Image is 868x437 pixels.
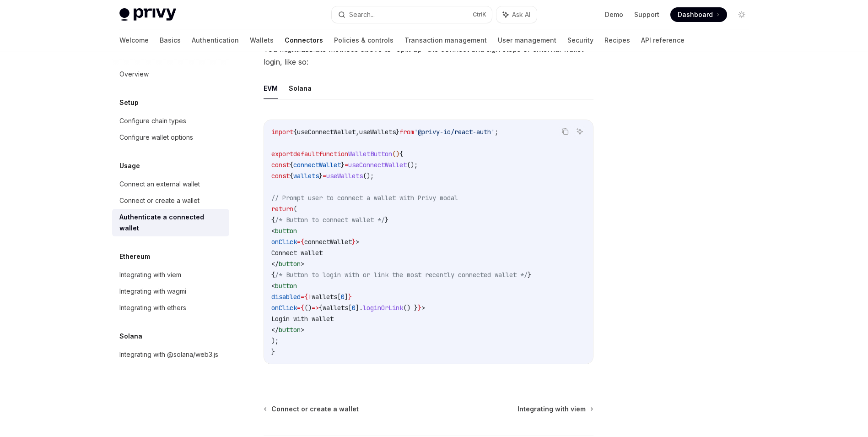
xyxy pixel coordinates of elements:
[399,128,414,136] span: from
[271,260,279,268] span: </
[119,69,149,80] div: Overview
[301,304,304,312] span: {
[404,29,487,51] a: Transaction management
[356,304,363,312] span: ].
[119,132,193,143] div: Configure wallet options
[414,128,495,136] span: '@privy-io/react-auth'
[119,349,218,360] div: Integrating with @solana/web3.js
[119,97,139,108] h5: Setup
[512,10,530,19] span: Ask AI
[403,304,418,312] span: () }
[285,29,323,51] a: Connectors
[271,128,293,136] span: import
[271,326,279,334] span: </
[734,7,749,22] button: Toggle dark mode
[352,304,356,312] span: 0
[359,128,396,136] span: useWallets
[356,128,359,136] span: ,
[337,293,341,301] span: [
[119,286,186,297] div: Integrating with wagmi
[559,126,571,137] button: Copy the contents from the code block
[112,346,229,363] a: Integrating with @solana/web3.js
[271,348,275,356] span: }
[518,404,593,414] a: Integrating with viem
[271,161,290,169] span: const
[348,304,352,312] span: [
[312,293,337,301] span: wallets
[352,238,356,246] span: }
[319,304,323,312] span: {
[498,29,556,51] a: User management
[345,293,348,301] span: ]
[271,315,334,323] span: Login with wallet
[334,29,394,51] a: Policies & controls
[297,304,301,312] span: =
[323,172,326,180] span: =
[301,326,304,334] span: >
[567,29,593,51] a: Security
[119,195,199,206] div: Connect or create a wallet
[112,192,229,209] a: Connect or create a wallet
[289,77,312,99] button: Solana
[192,29,239,51] a: Authentication
[112,209,229,236] a: Authenticate a connected wallet
[271,194,458,202] span: // Prompt user to connect a wallet with Privy modal
[112,300,229,316] a: Integrating with ethers
[119,115,186,126] div: Configure chain types
[308,293,312,301] span: !
[119,302,186,313] div: Integrating with ethers
[323,304,348,312] span: wallets
[293,205,297,213] span: (
[119,29,149,51] a: Welcome
[304,238,352,246] span: connectWallet
[293,172,319,180] span: wallets
[356,238,359,246] span: >
[301,260,304,268] span: >
[319,172,323,180] span: }
[279,260,301,268] span: button
[301,238,304,246] span: {
[495,128,498,136] span: ;
[304,304,312,312] span: ()
[112,113,229,129] a: Configure chain types
[604,29,630,51] a: Recipes
[271,216,275,224] span: {
[275,271,528,279] span: /* Button to login with or link the most recently connected wallet */
[119,179,200,190] div: Connect an external wallet
[641,29,685,51] a: API reference
[326,172,363,180] span: useWallets
[528,271,531,279] span: }
[496,6,537,23] button: Ask AI
[319,150,348,158] span: function
[119,160,140,171] h5: Usage
[271,227,275,235] span: <
[341,161,345,169] span: }
[119,212,224,234] div: Authenticate a connected wallet
[271,249,323,257] span: Connect wallet
[271,150,293,158] span: export
[271,282,275,290] span: <
[119,269,181,280] div: Integrating with viem
[275,216,385,224] span: /* Button to connect wallet */
[271,172,290,180] span: const
[112,176,229,192] a: Connect an external wallet
[363,172,374,180] span: ();
[345,161,348,169] span: =
[341,293,345,301] span: 0
[678,10,713,19] span: Dashboard
[112,66,229,82] a: Overview
[271,238,297,246] span: onClick
[349,9,375,20] div: Search...
[271,205,293,213] span: return
[392,150,399,158] span: ()
[112,267,229,283] a: Integrating with viem
[112,129,229,146] a: Configure wallet options
[301,293,304,301] span: =
[271,337,279,345] span: );
[264,77,278,99] button: EVM
[271,404,359,414] span: Connect or create a wallet
[605,10,623,19] a: Demo
[250,29,274,51] a: Wallets
[399,150,403,158] span: {
[279,326,301,334] span: button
